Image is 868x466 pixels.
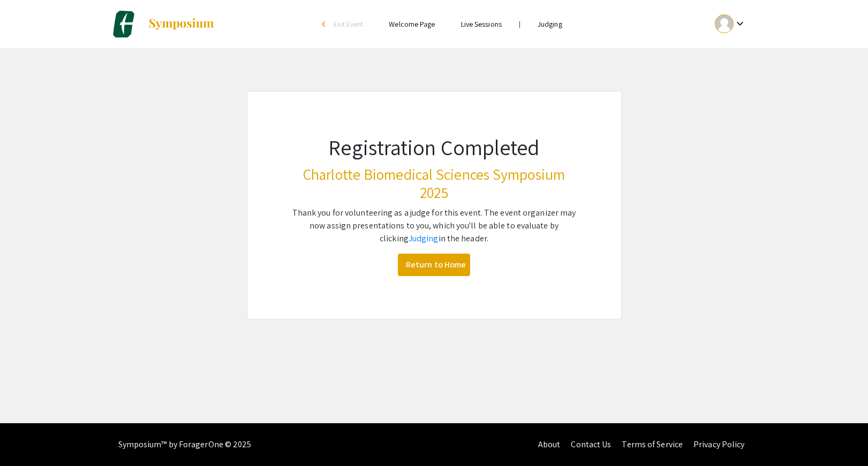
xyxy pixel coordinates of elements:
[515,19,525,29] li: |
[290,165,578,201] h3: Charlotte Biomedical Sciences Symposium 2025
[704,12,758,36] button: Expand account dropdown
[110,11,215,37] a: Charlotte Biomedical Sciences Symposium 2025
[571,439,611,450] a: Contact Us
[334,19,363,29] span: Exit Event
[734,17,746,30] mat-icon: Expand account dropdown
[693,439,744,450] a: Privacy Policy
[110,11,137,37] img: Charlotte Biomedical Sciences Symposium 2025
[8,418,46,458] iframe: Chat
[290,134,578,160] h1: Registration Completed
[322,21,328,27] div: arrow_back_ios
[118,423,252,466] div: Symposium™ by ForagerOne © 2025
[538,439,561,450] a: About
[409,233,439,244] a: Judging
[538,19,562,29] a: Judging
[622,439,683,450] a: Terms of Service
[148,18,215,30] img: Symposium by ForagerOne
[290,207,578,245] p: Thank you for volunteering as a judge for this event. The event organizer may now assign presenta...
[389,19,435,29] a: Welcome Page
[398,254,470,276] a: Return to Home
[461,19,502,29] a: Live Sessions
